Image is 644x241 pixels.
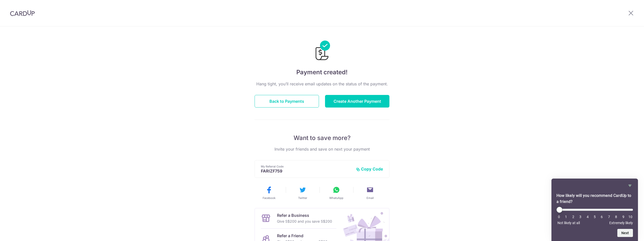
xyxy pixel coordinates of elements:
[578,215,583,219] li: 3
[261,164,352,168] p: My Referral Code
[571,215,576,219] li: 2
[556,193,633,205] h2: How likely will you recommend CardUp to a friend? Select an option from 0 to 10, with 0 being Not...
[356,166,383,171] button: Copy Code
[263,196,275,200] span: Facebook
[255,134,389,142] p: Want to save more?
[609,221,633,225] span: Extremely likely
[255,68,389,77] h4: Payment created!
[563,215,569,219] li: 1
[585,215,590,219] li: 4
[599,215,604,219] li: 6
[255,146,389,152] p: Invite your friends and save on next your payment
[556,183,633,237] div: How likely will you recommend CardUp to a friend? Select an option from 0 to 10, with 0 being Not...
[628,215,633,219] li: 10
[355,186,385,200] button: Email
[10,10,35,16] img: CardUp
[325,95,389,108] button: Create Another Payment
[556,215,561,219] li: 0
[298,196,307,200] span: Twitter
[254,186,284,200] button: Facebook
[329,196,343,200] span: WhatsApp
[314,41,330,62] img: Payments
[255,95,319,108] button: Back to Payments
[277,218,332,224] p: Give S$200 and you save S$200
[277,212,332,218] p: Refer a Business
[556,207,633,225] div: How likely will you recommend CardUp to a friend? Select an option from 0 to 10, with 0 being Not...
[621,215,626,219] li: 9
[321,186,351,200] button: WhatsApp
[255,81,389,87] p: Hang tight, you’ll receive email updates on the status of the payment.
[261,168,352,174] p: FARIZF759
[627,183,633,189] button: Hide survey
[614,215,619,219] li: 8
[557,221,580,225] span: Not likely at all
[592,215,597,219] li: 5
[617,229,633,237] button: Next question
[367,196,374,200] span: Email
[288,186,317,200] button: Twitter
[277,233,328,239] p: Refer a Friend
[607,215,612,219] li: 7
